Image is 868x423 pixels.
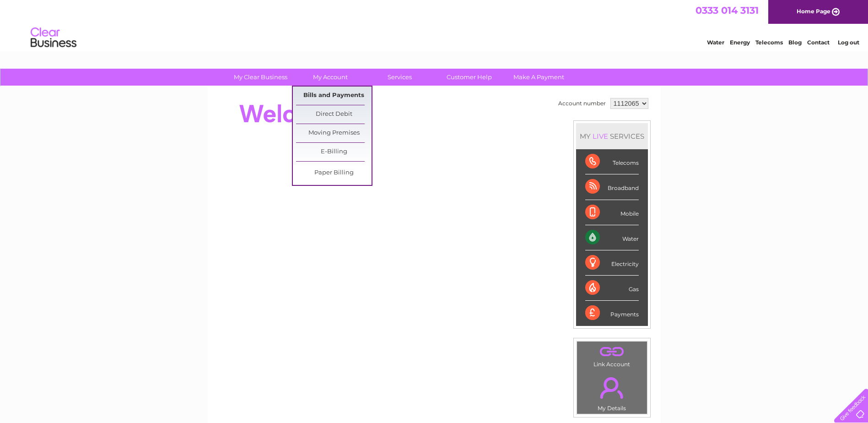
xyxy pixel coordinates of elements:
[362,69,437,86] a: Services
[577,369,647,414] td: My Details
[695,5,759,16] a: 0333 014 3131
[296,105,372,124] a: Direct Debit
[730,39,750,46] a: Energy
[585,200,639,225] div: Mobile
[296,164,372,182] a: Paper Billing
[585,225,639,250] div: Water
[591,132,610,141] div: LIVE
[807,39,830,46] a: Contact
[556,96,608,111] td: Account number
[579,344,645,360] a: .
[296,87,372,105] a: Bills and Payments
[296,143,372,161] a: E-Billing
[585,250,639,276] div: Electricity
[755,39,783,46] a: Telecoms
[585,174,639,200] div: Broadband
[218,5,651,44] div: Clear Business is a trading name of Verastar Limited (registered in [GEOGRAPHIC_DATA] No. 3667643...
[501,69,577,86] a: Make A Payment
[838,39,859,46] a: Log out
[292,69,368,86] a: My Account
[296,124,372,142] a: Moving Premises
[577,341,647,370] td: Link Account
[585,149,639,174] div: Telecoms
[223,69,298,86] a: My Clear Business
[576,123,648,149] div: MY SERVICES
[585,276,639,301] div: Gas
[788,39,802,46] a: Blog
[707,39,724,46] a: Water
[431,69,507,86] a: Customer Help
[30,24,77,52] img: logo.png
[579,372,645,404] a: .
[585,301,639,325] div: Payments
